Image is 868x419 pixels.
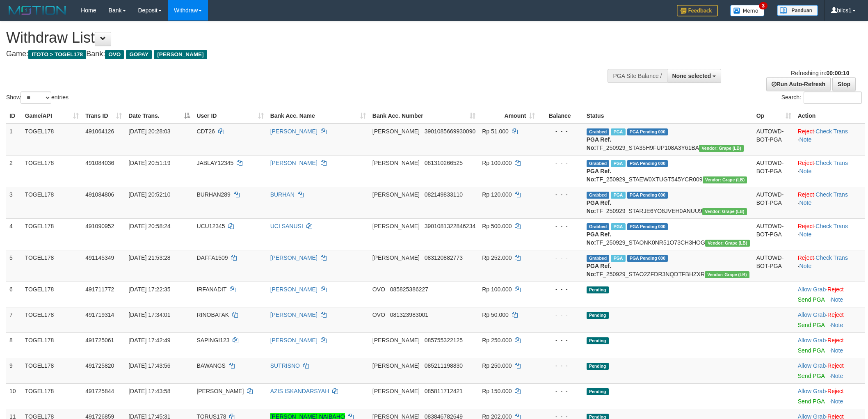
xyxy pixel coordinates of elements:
a: BURHAN [270,191,295,198]
td: 2 [6,155,22,187]
td: AUTOWD-BOT-PGA [753,218,795,250]
td: TF_250929_STA35H9FUP108A3Y61BA [583,124,753,156]
button: None selected [667,69,722,83]
span: Grabbed [587,223,610,230]
th: Bank Acc. Number: activate to sort column ascending [369,108,479,124]
td: AUTOWD-BOT-PGA [753,155,795,187]
span: SAPINGI123 [196,337,229,343]
td: TOGEL178 [22,218,82,250]
a: Reject [798,160,814,166]
a: Reject [798,254,814,261]
th: User ID: activate to sort column ascending [193,108,267,124]
td: · · [795,155,865,187]
td: TOGEL178 [22,187,82,218]
th: Bank Acc. Name: activate to sort column ascending [267,108,369,124]
span: 491090952 [85,223,114,229]
a: [PERSON_NAME] [270,128,318,135]
span: Copy 085811712421 to clipboard [425,388,463,394]
td: TF_250929_STARJE6YO8JVEH0ANUU9 [583,187,753,218]
span: [PERSON_NAME] [372,337,420,343]
span: · [798,286,827,293]
img: Feedback.jpg [677,5,718,16]
a: Reject [798,191,814,198]
span: [DATE] 17:42:49 [128,337,170,343]
a: Reject [827,286,844,293]
th: Action [795,108,865,124]
a: Send PGA [798,296,825,303]
a: Note [799,136,812,143]
span: [PERSON_NAME] [372,362,420,369]
a: Allow Grab [798,337,826,343]
span: DAFFA1509 [196,254,228,261]
span: PGA Pending [627,223,668,230]
span: 491711772 [85,286,114,293]
a: Note [831,322,843,328]
th: Op: activate to sort column ascending [753,108,795,124]
a: [PERSON_NAME] [270,160,318,166]
td: · · [795,218,865,250]
a: Check Trans [815,160,848,166]
div: - - - [541,336,580,344]
a: Reject [798,128,814,135]
th: Date Trans.: activate to sort column descending [125,108,193,124]
a: Send PGA [798,347,825,354]
th: Game/API: activate to sort column ascending [22,108,82,124]
span: Copy 3901081322846234 to clipboard [425,223,476,229]
a: Allow Grab [798,362,826,369]
a: [PERSON_NAME] [270,337,318,343]
span: UCU12345 [196,223,225,229]
span: Pending [587,312,609,319]
div: - - - [541,311,580,319]
span: Copy 082149833110 to clipboard [425,191,463,198]
div: - - - [541,362,580,370]
span: Rp 51.000 [482,128,509,135]
td: TF_250929_STAEW0XTUGT545YCR009 [583,155,753,187]
a: Note [799,263,812,269]
td: TOGEL178 [22,383,82,409]
a: Note [831,347,843,354]
span: Rp 250.000 [482,337,512,343]
span: 491719314 [85,311,114,318]
th: Amount: activate to sort column ascending [479,108,538,124]
td: TOGEL178 [22,155,82,187]
a: Check Trans [815,254,848,261]
input: Search: [804,92,862,104]
b: PGA Ref. No: [587,231,611,246]
th: Balance [538,108,583,124]
a: Allow Grab [798,286,826,293]
td: 5 [6,250,22,282]
div: - - - [541,190,580,199]
span: [DATE] 21:53:28 [128,254,170,261]
span: CDT26 [196,128,215,135]
span: 491725844 [85,388,114,394]
span: [PERSON_NAME] [154,50,207,59]
span: [DATE] 20:52:10 [128,191,170,198]
a: Send PGA [798,322,825,328]
a: Check Trans [815,191,848,198]
span: Pending [587,388,609,395]
td: · [795,358,865,383]
td: AUTOWD-BOT-PGA [753,124,795,156]
span: Vendor URL: https://dashboard.q2checkout.com/secure [703,176,747,183]
td: AUTOWD-BOT-PGA [753,187,795,218]
img: panduan.png [777,5,818,16]
a: Reject [798,223,814,229]
span: Marked by bilcs1 [611,128,625,135]
a: Allow Grab [798,311,826,318]
h4: Game: Bank: [6,50,571,58]
span: [DATE] 17:22:35 [128,286,170,293]
b: PGA Ref. No: [587,263,611,277]
a: Note [831,373,843,379]
span: 3 [759,2,767,9]
span: 491084806 [85,191,114,198]
td: 6 [6,282,22,307]
img: MOTION_logo.png [6,4,69,16]
span: [DATE] 17:43:56 [128,362,170,369]
td: TOGEL178 [22,124,82,156]
span: None selected [672,73,711,79]
td: 3 [6,187,22,218]
div: - - - [541,159,580,167]
span: Refreshing in: [791,70,849,76]
a: UCI SANUSI [270,223,303,229]
a: [PERSON_NAME] [270,311,318,318]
